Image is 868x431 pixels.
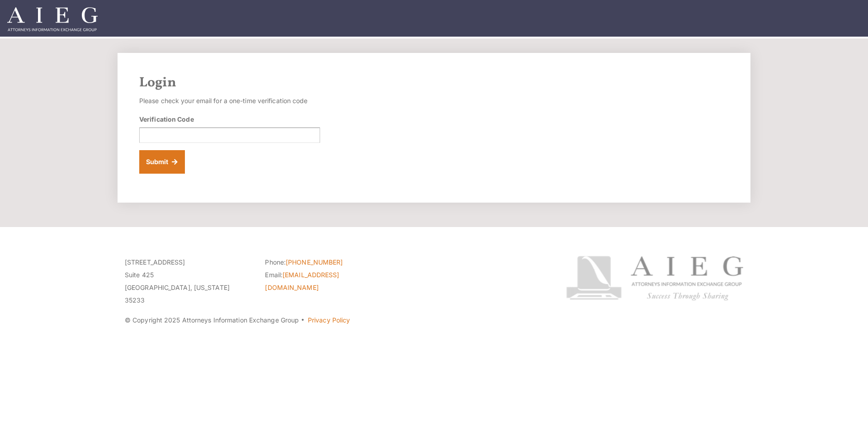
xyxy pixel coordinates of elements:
p: [STREET_ADDRESS] Suite 425 [GEOGRAPHIC_DATA], [US_STATE] 35233 [125,256,251,307]
li: Phone: [265,256,392,269]
a: [PHONE_NUMBER] [286,258,343,266]
img: Attorneys Information Exchange Group [7,7,98,31]
span: · [301,320,305,324]
img: Attorneys Information Exchange Group logo [566,256,743,301]
li: Email: [265,269,392,294]
p: Please check your email for a one-time verification code [139,95,320,107]
a: Privacy Policy [308,316,350,324]
h2: Login [139,75,729,91]
a: [EMAIL_ADDRESS][DOMAIN_NAME] [265,271,339,291]
label: Verification Code [139,114,194,124]
p: © Copyright 2025 Attorneys Information Exchange Group [125,314,532,327]
button: Submit [139,150,185,174]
